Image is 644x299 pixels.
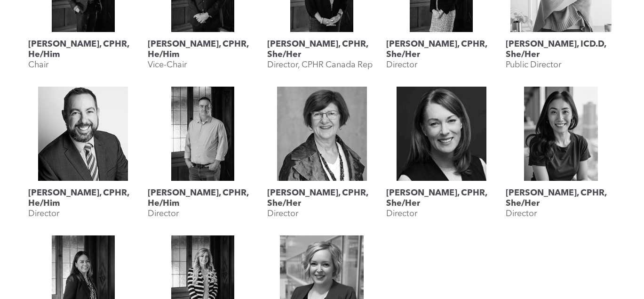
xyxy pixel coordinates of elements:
[267,60,373,70] p: Director, CPHR Canada Rep
[28,60,48,70] p: Chair
[148,209,179,219] p: Director
[386,60,417,70] p: Director
[506,39,616,60] h3: [PERSON_NAME], ICD.D, She/Her
[267,188,377,209] h3: [PERSON_NAME], CPHR, She/Her
[148,39,258,60] h3: [PERSON_NAME], CPHR, He/Him
[28,209,59,219] p: Director
[267,209,298,219] p: Director
[506,60,561,70] p: Public Director
[506,188,616,209] h3: [PERSON_NAME], CPHR, She/Her
[148,60,187,70] p: Vice-Chair
[386,39,496,60] h3: [PERSON_NAME], CPHR, She/Her
[386,188,496,209] h3: [PERSON_NAME], CPHR, She/Her
[28,39,138,60] h3: [PERSON_NAME], CPHR, He/Him
[28,188,138,209] h3: [PERSON_NAME], CPHR, He/Him
[267,39,377,60] h3: [PERSON_NAME], CPHR, She/Her
[506,209,537,219] p: Director
[148,188,258,209] h3: [PERSON_NAME], CPHR, He/Him
[386,209,417,219] p: Director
